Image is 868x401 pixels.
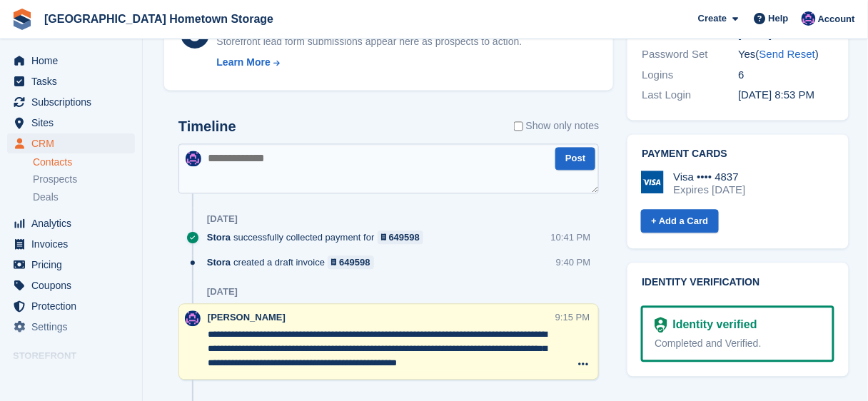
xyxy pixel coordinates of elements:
img: Amy Liposky-Vincent [802,11,816,26]
input: Show only notes [514,118,523,133]
span: Stora [207,255,231,269]
img: Amy Liposky-Vincent [185,310,201,326]
time: 2025-07-17 00:53:43 UTC [738,88,814,101]
a: Contacts [33,156,135,169]
div: Last Login [642,87,738,103]
a: menu [7,234,135,254]
label: Show only notes [514,118,600,133]
a: Deals [33,190,135,205]
a: 649598 [378,230,424,244]
a: + Add a Card [641,209,718,233]
img: stora-icon-8386f47178a22dfd0bd8f6a31ec36ba5ce8667c1dd55bd0f319d3a0aa187defe.svg [11,9,33,30]
img: Identity Verification Ready [655,317,667,333]
div: Yes [738,46,834,63]
a: menu [7,255,135,275]
div: Identity verified [667,316,757,333]
div: 6 [738,67,834,83]
div: created a draft invoice [207,255,381,269]
span: Protection [31,296,117,316]
a: Preview store [118,368,135,385]
div: 649598 [339,255,370,269]
h2: Timeline [178,118,236,135]
span: Account [818,12,855,26]
a: menu [7,71,135,91]
span: Storefront [13,349,142,363]
a: menu [7,317,135,337]
a: menu [7,296,135,316]
div: Password Set [642,46,738,63]
span: Help [769,11,789,26]
div: [DATE] [207,286,238,298]
span: Invoices [31,234,117,254]
h2: Payment cards [642,148,834,160]
a: 649598 [328,255,374,269]
span: Pricing [31,255,117,275]
div: 9:40 PM [556,255,590,269]
div: [DATE] [207,213,238,225]
span: CRM [31,133,117,153]
a: menu [7,213,135,233]
div: 10:41 PM [551,230,591,244]
span: Analytics [31,213,117,233]
img: Amy Liposky-Vincent [186,151,201,166]
span: ( ) [756,48,819,60]
span: Create [698,11,727,26]
span: Tasks [31,71,117,91]
span: Sites [31,113,117,133]
div: Learn More [216,55,270,70]
a: menu [7,51,135,71]
span: Stora [207,230,231,244]
h2: Identity verification [642,277,834,288]
span: Deals [33,191,59,204]
img: Visa Logo [641,171,664,193]
button: Post [555,147,595,171]
span: Subscriptions [31,92,117,112]
a: menu [7,92,135,112]
div: 649598 [389,230,420,244]
span: Settings [31,317,117,337]
span: [PERSON_NAME] [208,312,286,323]
a: Send Reset [759,48,815,60]
a: menu [7,275,135,295]
a: menu [7,113,135,133]
div: 9:15 PM [555,310,590,324]
div: Completed and Verified. [655,336,821,351]
div: Storefront lead form submissions appear here as prospects to action. [216,34,522,49]
div: successfully collected payment for [207,230,430,244]
a: menu [7,367,135,387]
a: Learn More [216,55,522,70]
span: Home [31,51,117,71]
div: Expires [DATE] [673,183,745,196]
a: [GEOGRAPHIC_DATA] Hometown Storage [39,7,279,31]
span: Coupons [31,275,117,295]
span: Online Store [31,367,117,387]
div: Visa •••• 4837 [673,171,745,183]
div: Logins [642,67,738,83]
a: menu [7,133,135,153]
a: Prospects [33,172,135,187]
span: Prospects [33,173,77,186]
